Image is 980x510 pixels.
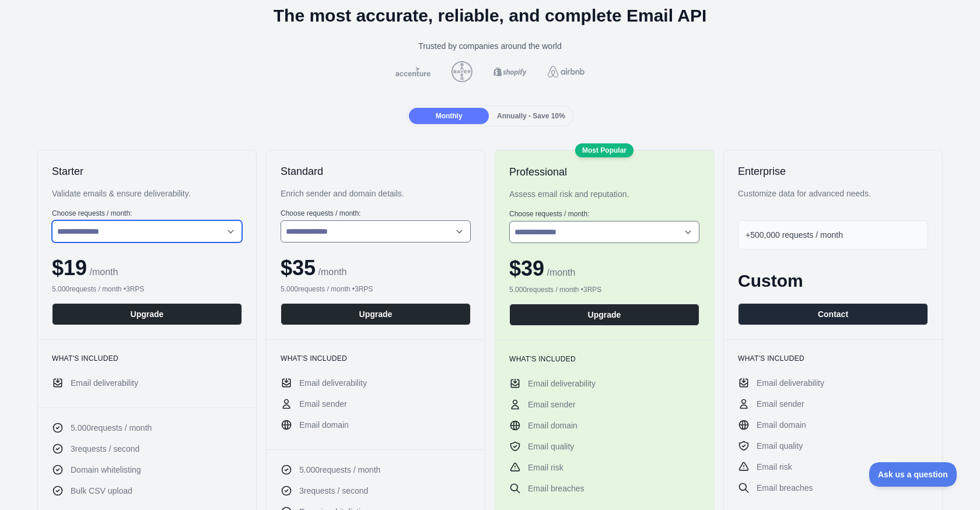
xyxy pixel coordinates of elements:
[281,209,471,218] label: Choose requests / month:
[738,188,928,199] div: Customize data for advanced needs.
[509,209,699,219] label: Choose requests / month:
[509,188,699,200] div: Assess email risk and reputation.
[281,188,471,199] div: Enrich sender and domain details.
[869,462,957,487] iframe: Toggle Customer Support
[745,230,843,240] span: +500,000 requests / month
